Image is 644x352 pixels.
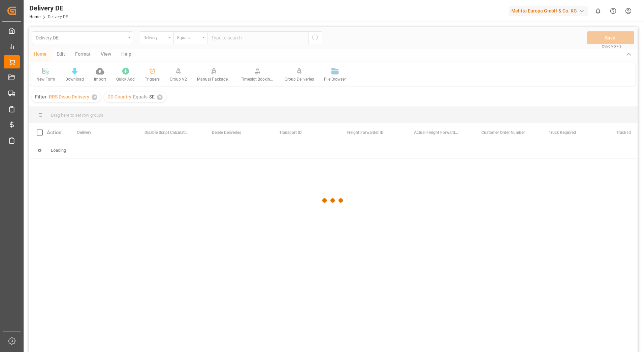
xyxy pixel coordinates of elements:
[509,6,588,16] div: Melitta Europa GmbH & Co. KG
[590,3,606,19] button: show 0 new notifications
[509,4,590,17] button: Melitta Europa GmbH & Co. KG
[29,14,40,19] a: Home
[606,3,621,19] button: Help Center
[29,3,68,13] div: Delivery DE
